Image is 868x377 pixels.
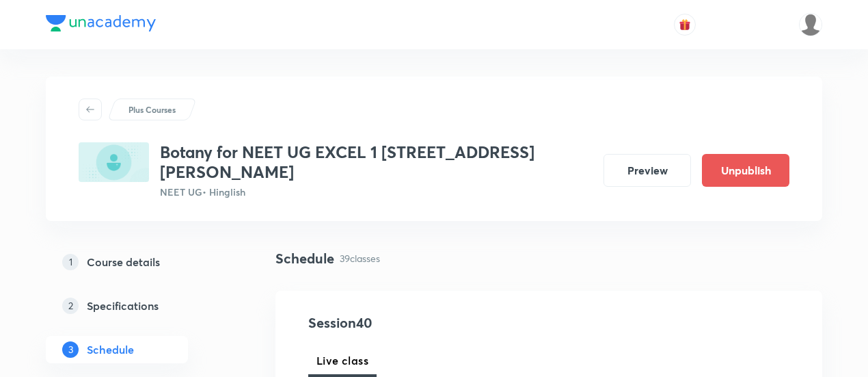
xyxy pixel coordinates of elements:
[603,154,691,187] button: Preview
[46,15,156,31] img: Company Logo
[62,341,79,358] p: 3
[87,254,160,270] h5: Course details
[674,14,696,36] button: avatar
[275,248,334,269] h4: Schedule
[702,154,789,187] button: Unpublish
[79,142,149,182] img: 43036674-2C33-405A-897F-F00921E65C7A_plus.png
[46,15,156,35] a: Company Logo
[46,292,232,320] a: 2Specifications
[308,313,558,333] h4: Session 40
[679,18,691,31] img: avatar
[62,254,79,270] p: 1
[62,298,79,314] p: 2
[160,185,593,199] p: NEET UG • Hinglish
[316,352,368,369] span: Live class
[46,248,232,276] a: 1Course details
[799,13,822,36] img: Mustafa kamal
[128,103,176,116] p: Plus Courses
[340,251,380,265] p: 39 classes
[87,298,159,314] h5: Specifications
[160,142,593,182] h3: Botany for NEET UG EXCEL 1 [STREET_ADDRESS][PERSON_NAME]
[87,341,134,358] h5: Schedule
